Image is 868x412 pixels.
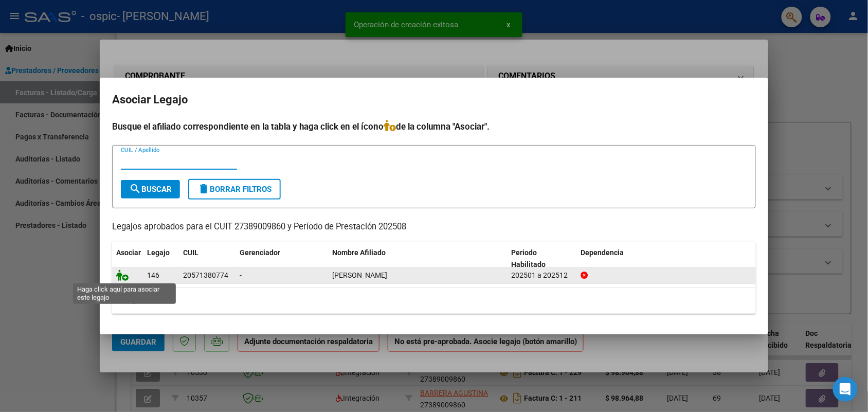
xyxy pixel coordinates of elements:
h4: Busque el afiliado correspondiente en la tabla y haga click en el ícono de la columna "Asociar". [112,120,756,133]
span: Periodo Habilitado [512,248,546,268]
div: 20571380774 [183,270,228,281]
div: Open Intercom Messenger [833,377,858,402]
mat-icon: delete [197,183,210,195]
span: Legajo [147,248,170,257]
span: Nombre Afiliado [332,248,386,257]
button: Buscar [121,180,180,199]
datatable-header-cell: CUIL [179,242,236,276]
span: Borrar Filtros [197,185,272,194]
div: 1 registros [112,288,756,314]
span: Buscar [129,185,172,194]
span: Dependencia [581,248,624,257]
h2: Asociar Legajo [112,90,756,110]
span: 146 [147,271,159,279]
span: Asociar [116,248,141,257]
datatable-header-cell: Asociar [112,242,143,276]
mat-icon: search [129,183,141,195]
span: Gerenciador [240,248,280,257]
datatable-header-cell: Dependencia [577,242,756,276]
datatable-header-cell: Legajo [143,242,179,276]
span: BALEANI VALENTIN [332,271,387,279]
datatable-header-cell: Nombre Afiliado [328,242,508,276]
datatable-header-cell: Gerenciador [236,242,328,276]
p: Legajos aprobados para el CUIT 27389009860 y Período de Prestación 202508 [112,221,756,234]
button: Borrar Filtros [188,179,281,200]
span: - [240,271,242,279]
datatable-header-cell: Periodo Habilitado [508,242,577,276]
div: 202501 a 202512 [512,270,573,281]
span: CUIL [183,248,198,257]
